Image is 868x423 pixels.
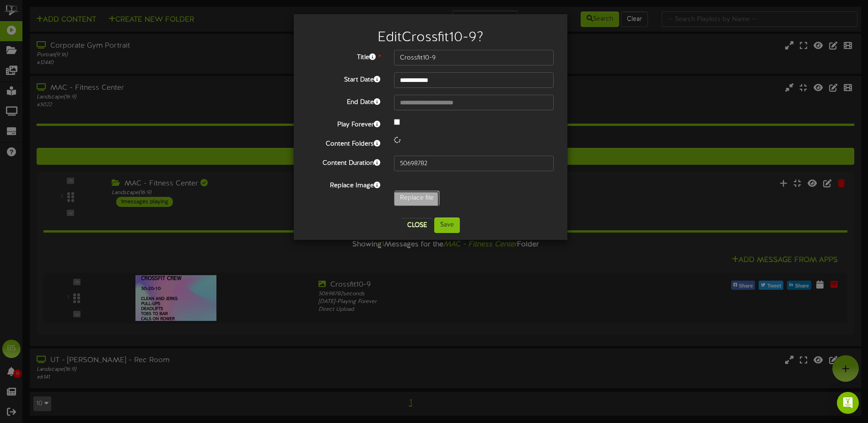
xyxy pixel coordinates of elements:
div: Open Intercom Messenger [837,392,859,414]
label: Start Date [301,72,387,85]
input: Title [394,50,554,65]
label: Title [301,50,387,62]
label: End Date [301,95,387,107]
h2: Edit Crossfit10-9 ? [307,30,554,45]
input: 15 [394,156,554,171]
button: Close [402,218,432,233]
label: Content Folders [301,136,387,149]
label: Content Duration [301,156,387,168]
button: Save [434,217,460,233]
label: Replace Image [301,178,387,190]
label: Play Forever [301,117,387,130]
